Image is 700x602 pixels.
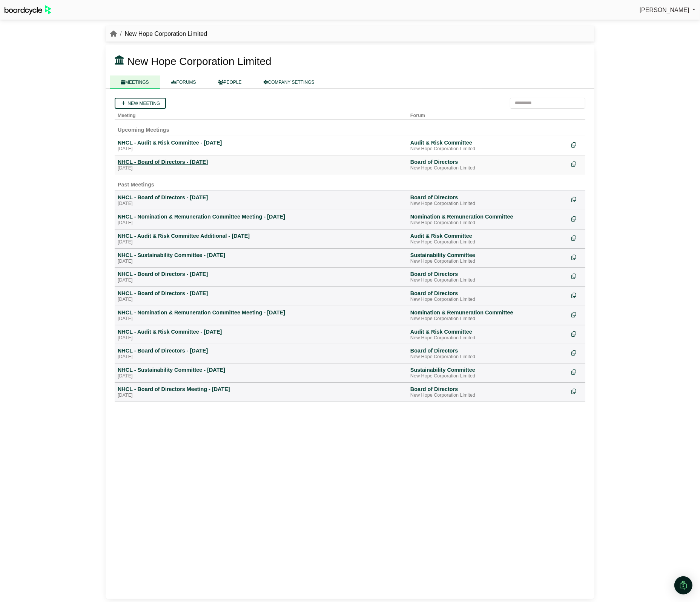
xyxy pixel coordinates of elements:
[118,316,404,322] div: [DATE]
[118,146,404,152] div: [DATE]
[410,386,565,399] a: Board of Directors New Hope Corporation Limited
[410,316,565,322] div: New Hope Corporation Limited
[571,366,582,377] div: Make a copy
[118,271,404,283] a: NHCL - Board of Directors - [DATE] [DATE]
[410,220,565,226] div: New Hope Corporation Limited
[571,309,582,319] div: Make a copy
[410,386,565,393] div: Board of Directors
[118,309,404,322] a: NHCL - Nomination & Remuneration Committee Meeting - [DATE] [DATE]
[410,328,565,341] a: Audit & Risk Committee New Hope Corporation Limited
[410,194,565,201] div: Board of Directors
[118,271,404,277] div: NHCL - Board of Directors - [DATE]
[410,232,565,239] div: Audit & Risk Committee
[110,75,160,89] a: MEETINGS
[118,335,404,341] div: [DATE]
[115,109,407,120] th: Meeting
[407,109,568,120] th: Forum
[118,232,404,239] div: NHCL - Audit & Risk Committee Additional - [DATE]
[207,75,253,89] a: PEOPLE
[118,386,404,393] div: NHCL - Board of Directors Meeting - [DATE]
[410,347,565,354] div: Board of Directors
[410,139,565,152] a: Audit & Risk Committee New Hope Corporation Limited
[410,335,565,341] div: New Hope Corporation Limited
[118,328,404,335] div: NHCL - Audit & Risk Committee - [DATE]
[127,55,272,67] span: New Hope Corporation Limited
[410,347,565,360] a: Board of Directors New Hope Corporation Limited
[160,75,207,89] a: FORUMS
[571,213,582,223] div: Make a copy
[118,139,404,146] div: NHCL - Audit & Risk Committee - [DATE]
[118,213,404,226] a: NHCL - Nomination & Remuneration Committee Meeting - [DATE] [DATE]
[118,213,404,220] div: NHCL - Nomination & Remuneration Committee Meeting - [DATE]
[118,328,404,341] a: NHCL - Audit & Risk Committee - [DATE] [DATE]
[118,232,404,245] a: NHCL - Audit & Risk Committee Additional - [DATE] [DATE]
[118,239,404,245] div: [DATE]
[118,297,404,303] div: [DATE]
[571,328,582,339] div: Make a copy
[118,277,404,283] div: [DATE]
[410,277,565,283] div: New Hope Corporation Limited
[110,29,207,39] nav: breadcrumb
[118,165,404,171] div: [DATE]
[118,252,404,265] a: NHCL - Sustainability Committee - [DATE] [DATE]
[5,5,51,15] img: BoardcycleBlackGreen-aaafeed430059cb809a45853b8cf6d952af9d84e6e89e1f1685b34bfd5cb7d64.svg
[410,213,565,226] a: Nomination & Remuneration Committee New Hope Corporation Limited
[118,290,404,303] a: NHCL - Board of Directors - [DATE] [DATE]
[571,347,582,357] div: Make a copy
[410,201,565,207] div: New Hope Corporation Limited
[118,159,404,165] div: NHCL - Board of Directors - [DATE]
[410,239,565,245] div: New Hope Corporation Limited
[410,373,565,379] div: New Hope Corporation Limited
[115,174,585,191] td: Past Meetings
[571,159,582,169] div: Make a copy
[410,213,565,220] div: Nomination & Remuneration Committee
[118,354,404,360] div: [DATE]
[118,201,404,207] div: [DATE]
[410,290,565,297] div: Board of Directors
[410,354,565,360] div: New Hope Corporation Limited
[118,366,404,379] a: NHCL - Sustainability Committee - [DATE] [DATE]
[571,139,582,149] div: Make a copy
[571,252,582,262] div: Make a copy
[640,7,689,13] span: [PERSON_NAME]
[410,252,565,265] a: Sustainability Committee New Hope Corporation Limited
[117,29,207,39] li: New Hope Corporation Limited
[410,366,565,373] div: Sustainability Committee
[118,373,404,379] div: [DATE]
[118,159,404,171] a: NHCL - Board of Directors - [DATE] [DATE]
[118,366,404,373] div: NHCL - Sustainability Committee - [DATE]
[674,576,692,594] div: Open Intercom Messenger
[115,98,166,109] a: New meeting
[571,386,582,396] div: Make a copy
[410,159,565,165] div: Board of Directors
[118,347,404,354] div: NHCL - Board of Directors - [DATE]
[640,5,695,15] a: [PERSON_NAME]
[410,271,565,277] div: Board of Directors
[571,232,582,243] div: Make a copy
[118,290,404,297] div: NHCL - Board of Directors - [DATE]
[410,328,565,335] div: Audit & Risk Committee
[118,252,404,259] div: NHCL - Sustainability Committee - [DATE]
[571,290,582,300] div: Make a copy
[410,290,565,303] a: Board of Directors New Hope Corporation Limited
[410,309,565,316] div: Nomination & Remuneration Committee
[410,271,565,283] a: Board of Directors New Hope Corporation Limited
[410,165,565,171] div: New Hope Corporation Limited
[410,259,565,265] div: New Hope Corporation Limited
[571,271,582,281] div: Make a copy
[118,194,404,207] a: NHCL - Board of Directors - [DATE] [DATE]
[410,252,565,259] div: Sustainability Committee
[410,393,565,399] div: New Hope Corporation Limited
[410,309,565,322] a: Nomination & Remuneration Committee New Hope Corporation Limited
[118,393,404,399] div: [DATE]
[118,259,404,265] div: [DATE]
[410,194,565,207] a: Board of Directors New Hope Corporation Limited
[118,309,404,316] div: NHCL - Nomination & Remuneration Committee Meeting - [DATE]
[410,159,565,171] a: Board of Directors New Hope Corporation Limited
[410,366,565,379] a: Sustainability Committee New Hope Corporation Limited
[571,194,582,204] div: Make a copy
[115,119,585,136] td: Upcoming Meetings
[118,386,404,399] a: NHCL - Board of Directors Meeting - [DATE] [DATE]
[118,347,404,360] a: NHCL - Board of Directors - [DATE] [DATE]
[253,75,325,89] a: COMPANY SETTINGS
